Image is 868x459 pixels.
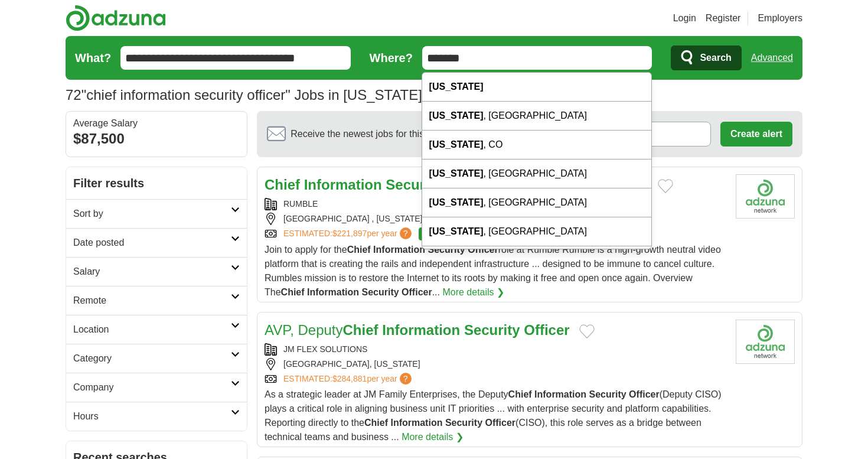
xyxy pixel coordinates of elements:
[347,245,371,255] strong: Chief
[468,245,498,255] strong: Officer
[265,177,300,193] strong: Chief
[442,285,504,300] a: More details ❯
[736,320,795,364] img: Company logo
[66,228,247,257] a: Date posted
[307,287,359,297] strong: Information
[73,207,231,221] h2: Sort by
[332,229,367,238] span: $221,897
[66,373,247,402] a: Company
[73,409,231,424] h2: Hours
[66,257,247,286] a: Salary
[283,373,414,385] a: ESTIMATED:$284,881per year?
[343,322,378,338] strong: Chief
[66,402,247,431] a: Hours
[364,418,388,428] strong: Chief
[673,11,696,25] a: Login
[429,197,484,207] strong: [US_STATE]
[534,389,586,399] strong: Information
[265,343,726,356] div: JM FLEX SOLUTIONS
[422,188,651,217] div: , [GEOGRAPHIC_DATA]
[485,418,515,428] strong: Officer
[75,49,111,67] label: What?
[429,110,484,121] strong: [US_STATE]
[73,119,240,128] div: Average Salary
[73,380,231,395] h2: Company
[758,11,802,25] a: Employers
[332,374,367,383] span: $284,881
[658,179,673,193] button: Add to favorite jobs
[671,45,741,70] button: Search
[265,358,726,370] div: [GEOGRAPHIC_DATA], [US_STATE]
[422,217,651,246] div: , [GEOGRAPHIC_DATA]
[429,168,484,178] strong: [US_STATE]
[629,389,660,399] strong: Officer
[700,46,731,70] span: Search
[265,389,722,442] span: As a strategic leader at JM Family Enterprises, the Deputy (Deputy CISO) plays a critical role in...
[73,294,231,308] h2: Remote
[720,122,792,147] button: Create alert
[265,322,570,338] a: AVP, DeputyChief Information Security Officer
[373,245,425,255] strong: Information
[390,418,442,428] strong: Information
[422,131,651,159] div: , CO
[422,102,651,131] div: , [GEOGRAPHIC_DATA]
[400,373,412,385] span: ?
[66,286,247,315] a: Remote
[265,177,648,193] a: Chief Information Security Officer([GEOGRAPHIC_DATA])
[73,265,231,279] h2: Salary
[283,227,414,240] a: ESTIMATED:$221,897per year?
[304,177,382,193] strong: Information
[429,226,484,236] strong: [US_STATE]
[66,167,247,199] h2: Filter results
[428,245,465,255] strong: Security
[66,315,247,344] a: Location
[429,82,484,92] strong: [US_STATE]
[66,87,422,103] h1: "chief information security officer" Jobs in [US_STATE]
[579,324,595,338] button: Add to favorite jobs
[429,139,484,149] strong: [US_STATE]
[73,128,240,149] div: $87,500
[73,236,231,250] h2: Date posted
[508,389,532,399] strong: Chief
[402,430,464,444] a: More details ❯
[66,199,247,228] a: Sort by
[419,227,465,240] span: TOP MATCH
[265,213,726,225] div: [GEOGRAPHIC_DATA] , [US_STATE], 34239
[400,227,412,239] span: ?
[751,46,793,70] a: Advanced
[445,418,482,428] strong: Security
[361,287,399,297] strong: Security
[382,322,460,338] strong: Information
[66,84,81,106] span: 72
[422,159,651,188] div: , [GEOGRAPHIC_DATA]
[265,245,721,297] span: Join to apply for the role at Rumble Rumble is a high-growth neutral video platform that is creat...
[73,351,231,366] h2: Category
[736,174,795,219] img: Company logo
[402,287,432,297] strong: Officer
[66,5,166,31] img: Adzuna logo
[422,246,651,275] div: , [GEOGRAPHIC_DATA]
[524,322,569,338] strong: Officer
[386,177,442,193] strong: Security
[291,127,492,141] span: Receive the newest jobs for this search :
[706,11,741,25] a: Register
[370,49,413,67] label: Where?
[73,323,231,337] h2: Location
[66,344,247,373] a: Category
[265,198,726,210] div: RUMBLE
[464,322,520,338] strong: Security
[589,389,626,399] strong: Security
[281,287,305,297] strong: Chief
